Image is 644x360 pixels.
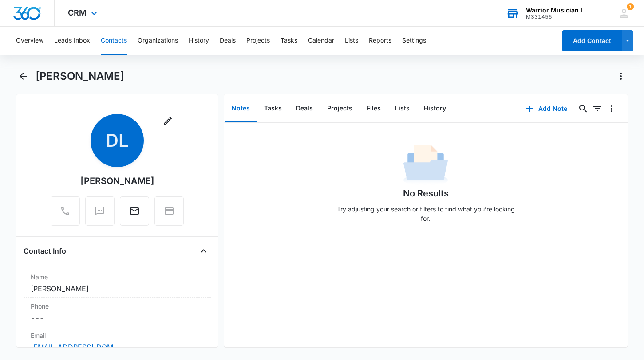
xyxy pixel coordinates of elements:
div: account name [526,7,591,14]
button: Email [120,196,149,226]
button: Actions [614,69,628,83]
a: Email [120,210,149,218]
button: Add Contact [562,30,622,51]
div: [PERSON_NAME] [80,174,154,188]
div: Email[EMAIL_ADDRESS][DOMAIN_NAME] [24,327,210,356]
span: CRM [68,8,87,17]
button: Reports [369,27,391,55]
dd: --- [31,313,203,323]
button: Filters [590,102,604,116]
button: Back [16,69,30,83]
button: History [189,27,209,55]
button: History [417,95,453,122]
label: Phone [31,301,203,311]
button: Search... [576,102,590,116]
dd: [PERSON_NAME] [31,283,203,294]
button: Close [197,244,211,258]
h1: No Results [403,187,449,200]
h4: Contact Info [24,246,66,256]
button: Deals [289,95,320,122]
h1: [PERSON_NAME] [36,70,124,83]
button: Leads Inbox [54,27,90,55]
a: [EMAIL_ADDRESS][DOMAIN_NAME] [31,342,119,352]
button: Settings [402,27,426,55]
button: Add Note [517,98,576,119]
div: notifications count [627,3,634,10]
div: Name[PERSON_NAME] [24,269,210,298]
button: Tasks [281,27,297,55]
span: 1 [627,3,634,10]
button: Projects [320,95,360,122]
button: Tasks [257,95,289,122]
div: account id [526,14,591,20]
button: Overview [16,27,43,55]
span: DL [91,114,144,167]
button: Organizations [138,27,178,55]
button: Lists [388,95,417,122]
button: Calendar [308,27,334,55]
label: Email [31,331,203,340]
button: Contacts [101,27,127,55]
p: Try adjusting your search or filters to find what you’re looking for. [332,204,519,223]
label: Name [31,272,203,282]
button: Projects [246,27,270,55]
button: Lists [345,27,358,55]
button: Overflow Menu [604,102,619,116]
button: Notes [225,95,257,122]
button: Deals [220,27,236,55]
button: Files [360,95,388,122]
img: No Data [403,142,448,187]
div: Phone--- [24,298,210,327]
